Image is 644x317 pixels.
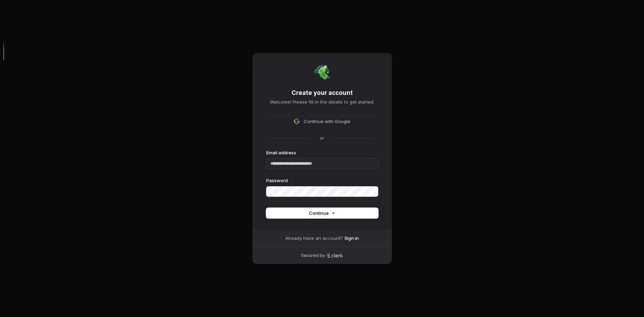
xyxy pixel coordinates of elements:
label: Email address [266,149,296,156]
button: Show password [363,187,377,196]
img: Sign in with Google [294,119,300,124]
label: Password [266,177,288,184]
button: Continue [266,208,378,218]
a: Clerk logo [326,253,343,258]
h1: Create your account [266,89,378,97]
span: Continue [309,210,335,216]
p: or [320,135,324,141]
span: Already have an account? [285,235,343,241]
span: Continue with Google [304,118,350,124]
img: Jello SEO [314,64,331,81]
p: Welcome! Please fill in the details to get started. [266,99,378,105]
button: Sign in with GoogleContinue with Google [266,116,378,127]
p: Secured by [301,253,325,258]
a: Sign in [344,235,359,241]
